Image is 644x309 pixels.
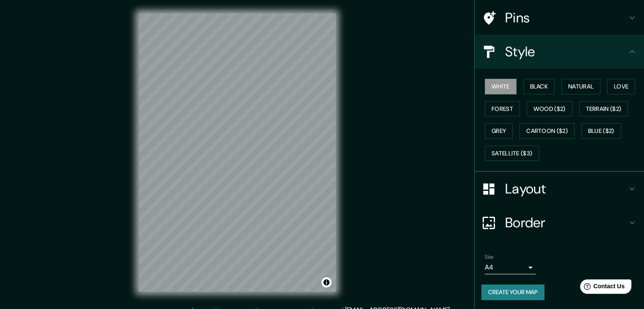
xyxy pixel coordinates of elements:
[485,123,513,139] button: Grey
[475,172,644,206] div: Layout
[475,206,644,240] div: Border
[485,146,539,161] button: Satellite ($3)
[523,79,555,94] button: Black
[607,79,635,94] button: Love
[321,277,332,287] button: Toggle attribution
[505,9,627,26] h4: Pins
[579,101,628,117] button: Terrain ($2)
[505,180,627,197] h4: Layout
[475,1,644,35] div: Pins
[481,284,544,300] button: Create your map
[527,101,572,117] button: Wood ($2)
[475,35,644,69] div: Style
[520,123,575,139] button: Cartoon ($2)
[485,254,494,261] label: Size
[569,276,635,300] iframe: Help widget launcher
[139,14,336,292] canvas: Map
[505,214,627,231] h4: Border
[561,79,600,94] button: Natural
[505,43,627,60] h4: Style
[485,79,517,94] button: White
[485,261,536,274] div: A4
[581,123,621,139] button: Blue ($2)
[485,101,520,117] button: Forest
